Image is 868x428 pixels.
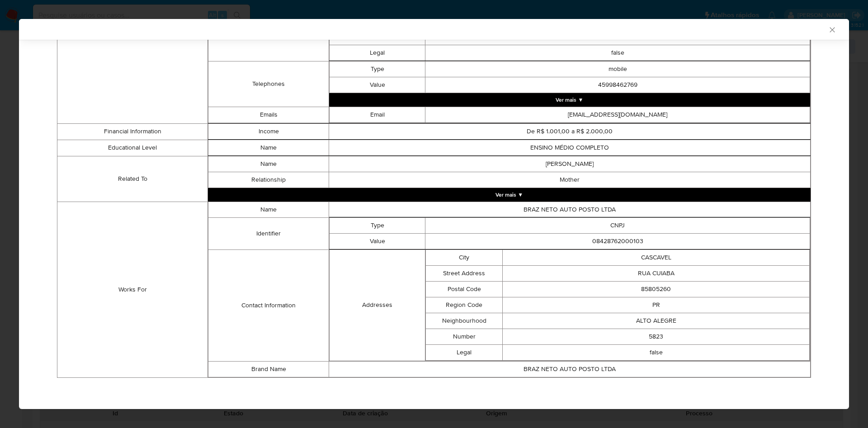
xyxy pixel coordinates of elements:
td: Value [329,233,425,249]
td: ENSINO MÉDIO COMPLETO [329,140,810,155]
td: Region Code [426,297,503,313]
td: Name [208,202,329,217]
td: Legal [329,45,425,61]
td: false [425,45,810,61]
td: Related To [57,156,208,202]
td: CASCAVEL [503,249,810,265]
td: Legal [426,344,503,360]
td: 08428762000103 [425,233,810,249]
td: mobile [425,61,810,77]
td: [PERSON_NAME] [329,156,810,172]
td: Neighbourhood [426,313,503,329]
td: [EMAIL_ADDRESS][DOMAIN_NAME] [425,107,810,122]
td: BRAZ NETO AUTO POSTO LTDA [329,202,810,217]
td: Financial Information [57,123,208,140]
td: Postal Code [426,281,503,297]
td: Brand Name [208,361,329,377]
td: Addresses [329,249,425,361]
td: RUA CUIABA [503,265,810,281]
div: closure-recommendation-modal [19,19,849,409]
td: De R$ 1.001,00 a R$ 2.000,00 [329,123,810,139]
td: Type [329,217,425,233]
button: Expand array [329,93,810,107]
td: Name [208,156,329,172]
td: Value [329,77,425,93]
td: 45998462769 [425,77,810,93]
td: PR [503,297,810,313]
td: Emails [208,107,329,123]
td: Street Address [426,265,503,281]
td: BRAZ NETO AUTO POSTO LTDA [329,361,810,377]
td: ALTO ALEGRE [503,313,810,329]
td: Email [329,107,425,122]
td: Relationship [208,172,329,188]
td: Telephones [208,61,329,107]
td: Works For [57,202,208,377]
td: Contact Information [208,249,329,361]
td: Name [208,140,329,155]
td: CNPJ [425,217,810,233]
td: Identifier [208,217,329,249]
td: Income [208,123,329,139]
td: 85805260 [503,281,810,297]
button: Expand array [208,188,811,202]
td: Educational Level [57,140,208,156]
td: Number [426,329,503,344]
td: 5823 [503,329,810,344]
button: Fechar a janela [828,25,836,33]
td: City [426,249,503,265]
td: Type [329,61,425,77]
td: Mother [329,172,810,188]
td: false [503,344,810,360]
